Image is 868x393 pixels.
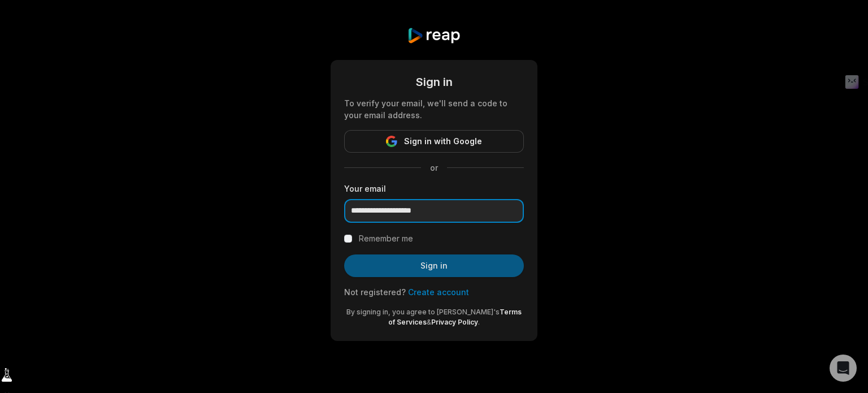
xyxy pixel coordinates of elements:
[408,287,469,297] a: Create account
[344,130,524,153] button: Sign in with Google
[346,308,500,316] span: By signing in, you agree to [PERSON_NAME]'s
[344,183,524,195] label: Your email
[344,254,524,277] button: Sign in
[404,135,482,148] span: Sign in with Google
[431,318,478,326] a: Privacy Policy
[830,355,857,382] div: Open Intercom Messenger
[407,27,461,44] img: reap
[344,97,524,121] div: To verify your email, we'll send a code to your email address.
[478,318,480,326] span: .
[344,74,524,90] div: Sign in
[388,308,522,326] a: Terms of Services
[421,162,447,174] span: or
[344,287,406,297] span: Not registered?
[427,318,431,326] span: &
[359,232,413,245] label: Remember me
